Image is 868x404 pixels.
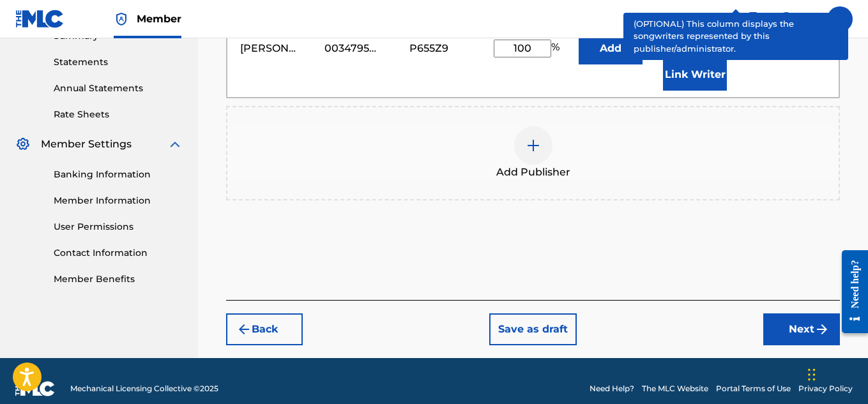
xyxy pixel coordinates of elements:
[779,11,794,27] img: help
[54,273,183,286] a: Member Benefits
[551,40,563,57] span: %
[54,82,183,95] a: Annual Statements
[804,343,868,404] iframe: Chat Widget
[642,383,708,394] a: The MLC Website
[740,6,766,32] a: Public Search
[496,165,570,180] span: Add Publisher
[54,56,183,69] a: Statements
[70,383,218,394] span: Mechanical Licensing Collective © 2025
[54,168,183,181] a: Banking Information
[41,137,132,152] span: Member Settings
[752,41,766,56] img: 12a2ab48e56ec057fbd8.svg
[137,11,181,26] span: Member
[832,241,868,343] iframe: Resource Center
[226,313,303,345] button: Back
[489,313,577,345] button: Save as draft
[827,6,853,32] div: User Menu
[15,381,55,396] img: logo
[579,33,643,64] button: Add
[167,137,183,152] img: expand
[808,355,816,394] div: Drag
[716,383,791,394] a: Portal Terms of Use
[15,10,65,28] img: MLC Logo
[763,313,840,345] button: Next
[590,383,634,394] a: Need Help?
[814,322,830,337] img: f7272a7cc735f4ea7f67.svg
[236,322,252,337] img: 7ee5dd4eb1f8a8e3ef2f.svg
[54,194,183,207] a: Member Information
[114,11,129,27] img: Top Rightsholder
[807,13,819,26] div: Notifications
[663,59,727,91] button: Link Writer
[54,108,183,121] a: Rate Sheets
[54,246,183,260] a: Contact Information
[773,6,799,32] div: Help
[745,11,761,27] img: search
[526,138,541,153] img: add
[15,137,31,152] img: Member Settings
[54,220,183,234] a: User Permissions
[798,383,853,394] a: Privacy Policy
